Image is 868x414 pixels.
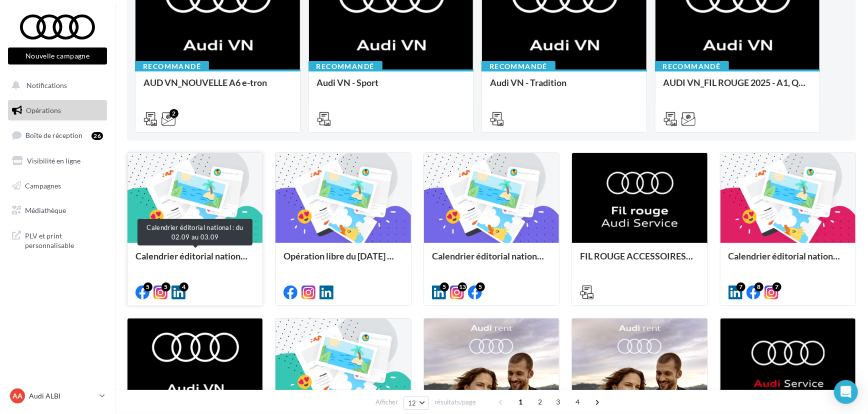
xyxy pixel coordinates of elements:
div: 7 [772,282,781,291]
span: résultats/page [434,397,476,407]
div: Calendrier éditorial national : semaine du 25.08 au 31.08 [432,251,551,271]
div: 5 [143,282,152,291]
div: AUD VN_NOUVELLE A6 e-tron [143,77,292,97]
span: Boîte de réception [25,131,82,139]
div: 7 [736,282,745,291]
div: 13 [458,282,467,291]
a: PLV et print personnalisable [6,225,109,254]
span: Afficher [375,397,398,407]
div: FIL ROUGE ACCESSOIRES SEPTEMBRE - AUDI SERVICE [580,251,699,271]
a: Visibilité en ligne [6,150,109,171]
div: Audi VN - Tradition [490,77,638,97]
div: Recommandé [481,61,555,72]
span: 2 [532,394,548,410]
div: 4 [179,282,188,291]
div: 2 [169,109,178,118]
a: Boîte de réception26 [6,124,109,146]
div: Recommandé [135,61,209,72]
button: Nouvelle campagne [8,47,107,64]
div: Calendrier éditorial national : du 02.09 au 03.09 [135,251,254,271]
span: 4 [570,394,586,410]
a: Opérations [6,100,109,121]
span: Visibilité en ligne [27,156,80,165]
a: Médiathèque [6,200,109,221]
span: Campagnes [25,181,61,189]
p: Audi ALBI [29,391,95,401]
div: 26 [91,132,103,140]
span: Opérations [26,106,61,114]
span: 3 [550,394,566,410]
div: Calendrier éditorial national : semaines du 04.08 au 25.08 [728,251,847,271]
div: 8 [754,282,763,291]
span: PLV et print personnalisable [25,229,103,250]
a: Campagnes [6,175,109,196]
div: 5 [161,282,170,291]
div: 5 [440,282,449,291]
span: 12 [408,399,416,407]
button: 12 [403,396,429,410]
div: Recommandé [308,61,382,72]
a: AA Audi ALBI [8,386,107,405]
span: Médiathèque [25,206,66,214]
div: AUDI VN_FIL ROUGE 2025 - A1, Q2, Q3, Q5 et Q4 e-tron [663,77,812,97]
span: 1 [513,394,529,410]
div: Calendrier éditorial national : du 02.09 au 03.09 [137,219,252,245]
span: Notifications [26,81,67,89]
button: Notifications [6,75,105,96]
div: Audi VN - Sport [317,77,465,97]
div: Open Intercom Messenger [834,380,858,404]
span: AA [12,391,22,401]
div: Recommandé [655,61,729,72]
div: Opération libre du [DATE] 12:06 [283,251,402,271]
div: 5 [476,282,485,291]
